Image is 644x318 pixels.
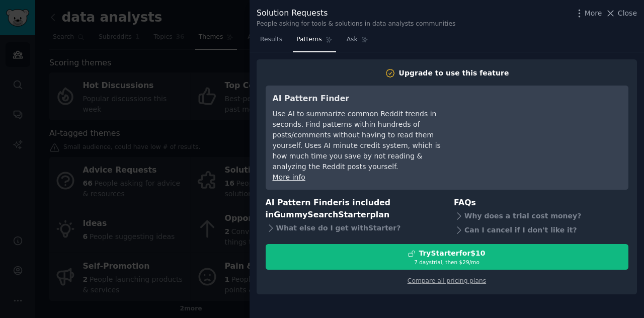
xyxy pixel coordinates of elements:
[257,32,286,52] a: Results
[274,210,370,219] span: GummySearch Starter
[454,197,628,209] h3: FAQs
[273,93,456,105] h3: AI Pattern Finder
[273,173,305,181] a: More info
[574,8,602,19] button: More
[408,277,486,284] a: Compare all pricing plans
[257,7,455,20] div: Solution Requests
[266,244,628,270] button: TryStarterfor$107 daystrial, then $29/mo
[260,35,282,44] span: Results
[454,209,628,223] div: Why does a trial cost money?
[470,93,621,168] iframe: YouTube video player
[273,109,456,172] div: Use AI to summarize common Reddit trends in seconds. Find patterns within hundreds of posts/comme...
[266,259,628,266] div: 7 days trial, then $ 29 /mo
[454,223,628,237] div: Can I cancel if I don't like it?
[347,35,358,44] span: Ask
[618,8,637,19] span: Close
[343,32,372,52] a: Ask
[266,221,440,235] div: What else do I get with Starter ?
[266,197,440,221] h3: AI Pattern Finder is included in plan
[293,32,336,52] a: Patterns
[399,68,509,78] div: Upgrade to use this feature
[419,248,485,259] div: Try Starter for $10
[257,20,455,29] div: People asking for tools & solutions in data analysts communities
[296,35,321,44] span: Patterns
[605,8,637,19] button: Close
[585,8,602,19] span: More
